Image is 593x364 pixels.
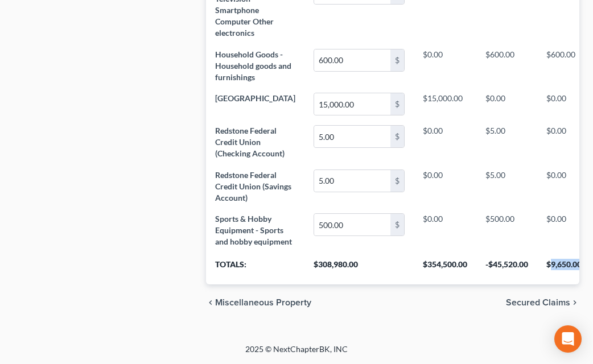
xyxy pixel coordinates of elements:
div: $ [390,49,404,71]
div: $ [390,214,404,235]
button: Secured Claims chevron_right [506,298,579,307]
td: $5.00 [476,164,537,208]
th: $308,980.00 [304,253,414,284]
td: $0.00 [537,88,591,121]
td: $0.00 [414,164,476,208]
span: Household Goods - Household goods and furnishings [215,49,291,82]
input: 0.00 [314,214,390,235]
td: $0.00 [537,209,591,253]
input: 0.00 [314,49,390,71]
span: Sports & Hobby Equipment - Sports and hobby equipment [215,214,292,246]
th: Totals: [206,253,304,284]
span: Redstone Federal Credit Union (Checking Account) [215,126,285,158]
span: [GEOGRAPHIC_DATA] [215,93,295,103]
td: $0.00 [414,121,476,164]
div: $ [390,170,404,192]
th: $9,650.00 [537,253,591,284]
td: $0.00 [476,88,537,121]
td: $0.00 [414,44,476,88]
div: Open Intercom Messenger [554,325,582,353]
div: $ [390,126,404,147]
td: $600.00 [476,44,537,88]
td: $0.00 [414,209,476,253]
td: $5.00 [476,121,537,164]
input: 0.00 [314,126,390,147]
td: $15,000.00 [414,88,476,121]
input: 0.00 [314,93,390,115]
i: chevron_left [206,298,215,307]
div: 2025 © NextChapterBK, INC [23,344,570,364]
td: $0.00 [537,164,591,208]
th: -$45,520.00 [476,253,537,284]
button: chevron_left Miscellaneous Property [206,298,311,307]
span: Redstone Federal Credit Union (Savings Account) [215,170,291,202]
input: 0.00 [314,170,390,192]
th: $354,500.00 [414,253,476,284]
td: $600.00 [537,44,591,88]
span: Secured Claims [506,298,570,307]
div: $ [390,93,404,115]
td: $500.00 [476,209,537,253]
i: chevron_right [570,298,579,307]
td: $0.00 [537,121,591,164]
span: Miscellaneous Property [215,298,311,307]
